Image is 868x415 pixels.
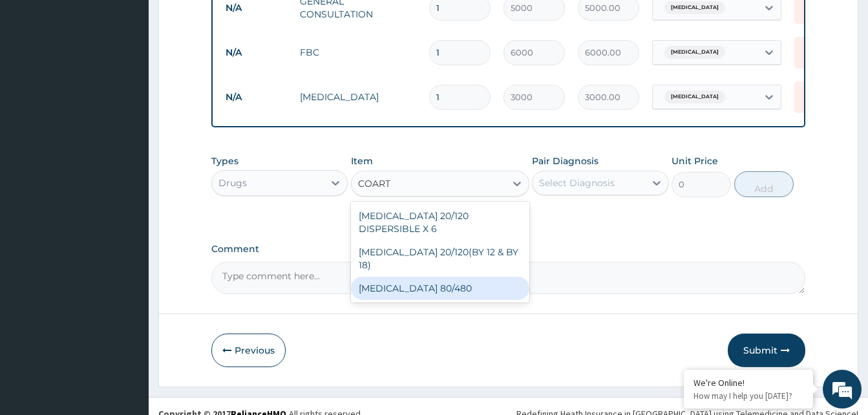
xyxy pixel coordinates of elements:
[67,72,217,89] div: Chat with us now
[539,176,615,189] div: Select Diagnosis
[664,90,725,103] span: [MEDICAL_DATA]
[351,204,529,240] div: [MEDICAL_DATA] 20/120 DISPERSIBLE X 6
[672,154,718,167] label: Unit Price
[532,154,598,167] label: Pair Diagnosis
[212,6,243,37] div: Minimize live chat window
[293,84,423,110] td: [MEDICAL_DATA]
[664,1,725,14] span: [MEDICAL_DATA]
[351,154,373,167] label: Item
[6,277,246,323] textarea: Type your message and hit 'Enter'
[211,156,238,167] label: Types
[693,390,803,401] p: How may I help you today?
[734,171,794,197] button: Add
[664,46,725,59] span: [MEDICAL_DATA]
[351,240,529,277] div: [MEDICAL_DATA] 20/120(BY 12 & BY 18)
[218,176,247,189] div: Drugs
[728,334,805,367] button: Submit
[219,85,293,109] td: N/A
[211,334,286,367] button: Previous
[351,277,529,300] div: [MEDICAL_DATA] 80/480
[75,125,178,255] span: We're online!
[693,377,803,388] div: We're Online!
[219,41,293,65] td: N/A
[24,65,52,97] img: d_794563401_company_1708531726252_794563401
[293,39,423,65] td: FBC
[211,244,805,255] label: Comment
